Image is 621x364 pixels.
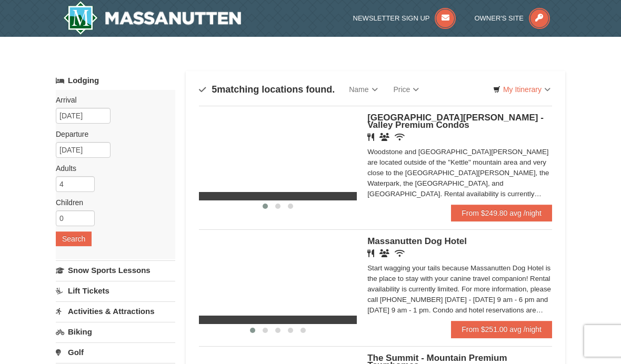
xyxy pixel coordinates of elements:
[56,342,175,362] a: Golf
[56,163,167,174] label: Adults
[56,95,167,105] label: Arrival
[379,133,389,141] i: Banquet Facilities
[63,1,241,35] img: Massanutten Resort Logo
[474,14,524,22] span: Owner's Site
[367,236,467,246] span: Massanutten Dog Hotel
[63,1,241,35] a: Massanutten Resort
[395,133,405,141] i: Wireless Internet (free)
[367,113,544,130] span: [GEOGRAPHIC_DATA][PERSON_NAME] - Valley Premium Condos
[353,14,430,22] span: Newsletter Sign Up
[56,129,167,139] label: Departure
[56,260,175,280] a: Snow Sports Lessons
[56,197,167,208] label: Children
[451,205,552,221] a: From $249.80 avg /night
[486,82,557,97] a: My Itinerary
[56,301,175,321] a: Activities & Attractions
[379,249,389,257] i: Banquet Facilities
[56,322,175,341] a: Biking
[367,263,552,316] div: Start wagging your tails because Massanutten Dog Hotel is the place to stay with your canine trav...
[56,281,175,300] a: Lift Tickets
[367,147,552,199] div: Woodstone and [GEOGRAPHIC_DATA][PERSON_NAME] are located outside of the "Kettle" mountain area an...
[367,133,374,141] i: Restaurant
[341,79,385,100] a: Name
[386,79,427,100] a: Price
[56,71,175,90] a: Lodging
[56,231,92,246] button: Search
[395,249,405,257] i: Wireless Internet (free)
[353,14,456,22] a: Newsletter Sign Up
[474,14,550,22] a: Owner's Site
[451,321,552,338] a: From $251.00 avg /night
[367,249,374,257] i: Restaurant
